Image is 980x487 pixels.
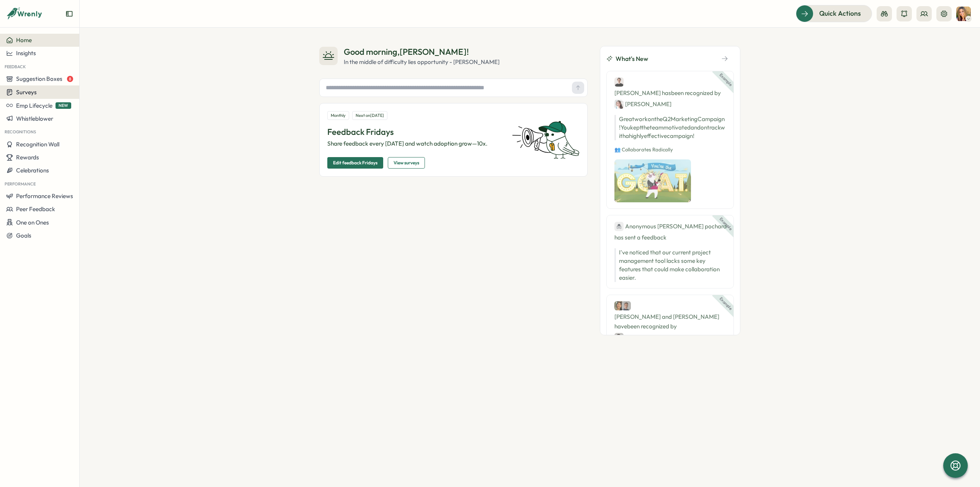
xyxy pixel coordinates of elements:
span: View surveys [394,157,419,168]
span: Peer Feedback [16,205,55,213]
p: I've noticed that our current project management tool lacks some key features that could make col... [619,248,726,282]
img: Jane [614,100,624,109]
span: Quick Actions [819,8,861,18]
p: Great work on the Q2 Marketing Campaign! You kept the team motivated and on track with a highly e... [614,115,726,140]
span: One on Ones [16,219,49,226]
div: [PERSON_NAME] [614,99,671,109]
span: Whistleblower [16,115,53,122]
p: Feedback Fridays [327,126,503,138]
div: Next on [DATE] [352,111,387,120]
span: Recognition Wall [16,141,59,148]
button: View surveys [388,157,425,169]
span: Performance Reviews [16,192,73,200]
span: 8 [67,76,73,82]
div: has sent a feedback [614,221,726,242]
img: Recognition Image [614,159,691,202]
img: Ben [614,77,624,87]
span: Emp Lifecycle [16,102,52,109]
span: Insights [16,49,36,57]
p: 👥 Collaborates Radically [614,146,726,153]
span: Goals [16,232,31,239]
div: [PERSON_NAME] and [PERSON_NAME] have been recognized by [614,301,726,342]
span: Celebrations [16,167,49,174]
span: Rewards [16,154,39,161]
div: Monthly [327,111,349,120]
button: Quick Actions [796,5,872,22]
div: In the middle of difficulty lies opportunity - [PERSON_NAME] [344,58,500,66]
span: Suggestion Boxes [16,75,62,82]
span: NEW [56,102,71,109]
img: Jack [622,301,631,310]
button: Expand sidebar [65,10,73,18]
div: [PERSON_NAME] [614,333,671,342]
span: Home [16,36,32,44]
button: Edit feedback Fridays [327,157,383,169]
img: Tarin O'Neill [956,7,971,21]
img: Cassie [614,301,624,310]
img: Carlos [614,333,624,342]
div: [PERSON_NAME] has been recognized by [614,77,726,109]
div: Anonymous [PERSON_NAME] pochard [614,221,727,231]
div: Good morning , [PERSON_NAME] ! [344,46,500,58]
span: Surveys [16,89,37,96]
span: What's New [616,54,648,64]
p: Share feedback every [DATE] and watch adoption grow—10x. [327,139,503,148]
span: Edit feedback Fridays [333,157,377,168]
